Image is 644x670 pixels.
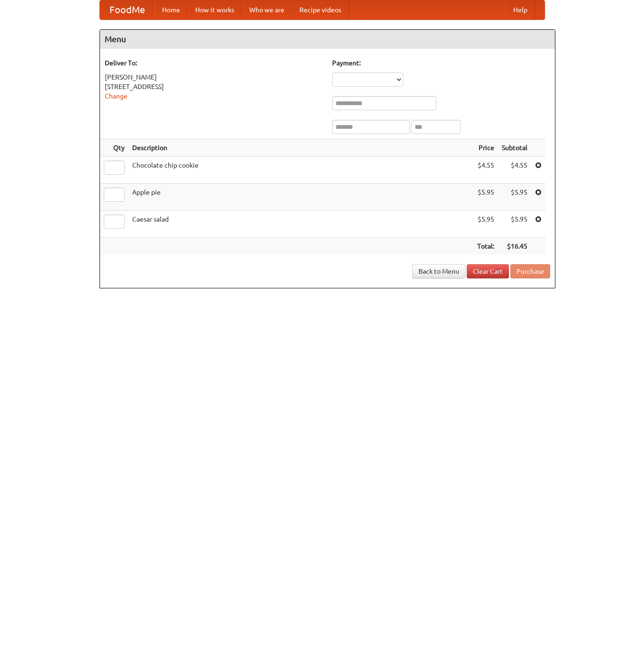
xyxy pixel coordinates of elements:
[473,139,498,157] th: Price
[467,264,509,278] a: Clear Cart
[105,58,323,68] h5: Deliver To:
[473,238,498,255] th: Total:
[412,264,465,278] a: Back to Menu
[473,211,498,238] td: $5.95
[473,184,498,211] td: $5.95
[292,0,349,19] a: Recipe videos
[128,184,473,211] td: Apple pie
[473,157,498,184] td: $4.55
[100,139,128,157] th: Qty
[498,211,531,238] td: $5.95
[510,264,550,278] button: Purchase
[154,0,188,19] a: Home
[498,184,531,211] td: $5.95
[498,238,531,255] th: $16.45
[128,157,473,184] td: Chocolate chip cookie
[105,72,323,82] div: [PERSON_NAME]
[100,0,154,19] a: FoodMe
[498,157,531,184] td: $4.55
[128,211,473,238] td: Caesar salad
[105,82,323,91] div: [STREET_ADDRESS]
[188,0,242,19] a: How it works
[100,30,555,49] h4: Menu
[242,0,292,19] a: Who we are
[105,92,127,100] a: Change
[332,58,550,68] h5: Payment:
[498,139,531,157] th: Subtotal
[506,0,535,19] a: Help
[128,139,473,157] th: Description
